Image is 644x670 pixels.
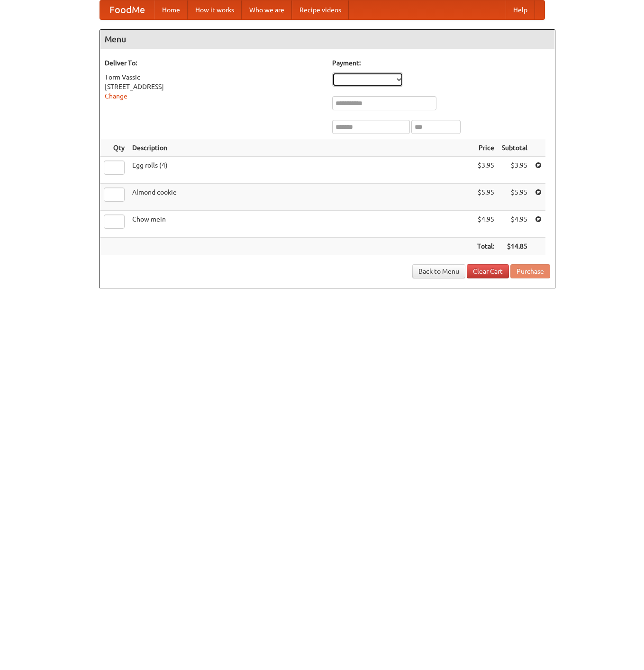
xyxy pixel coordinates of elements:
th: Subtotal [498,139,531,157]
a: How it works [188,0,242,19]
th: Total: [473,238,498,255]
th: Description [128,139,473,157]
a: Change [105,92,127,100]
td: $4.95 [473,211,498,238]
button: Purchase [510,264,550,278]
th: Price [473,139,498,157]
td: $3.95 [473,157,498,184]
a: Home [154,0,188,19]
td: Almond cookie [128,184,473,211]
td: Chow mein [128,211,473,238]
a: Clear Cart [467,264,509,278]
h4: Menu [100,30,555,49]
div: [STREET_ADDRESS] [105,82,323,91]
td: $5.95 [473,184,498,211]
td: $4.95 [498,211,531,238]
a: Recipe videos [292,0,349,19]
td: Egg rolls (4) [128,157,473,184]
th: $14.85 [498,238,531,255]
a: Who we are [242,0,292,19]
th: Qty [100,139,128,157]
td: $3.95 [498,157,531,184]
a: Help [506,0,535,19]
td: $5.95 [498,184,531,211]
a: FoodMe [100,0,154,19]
a: Back to Menu [412,264,465,278]
h5: Deliver To: [105,58,323,68]
div: Torm Vassic [105,72,323,82]
h5: Payment: [332,58,550,68]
